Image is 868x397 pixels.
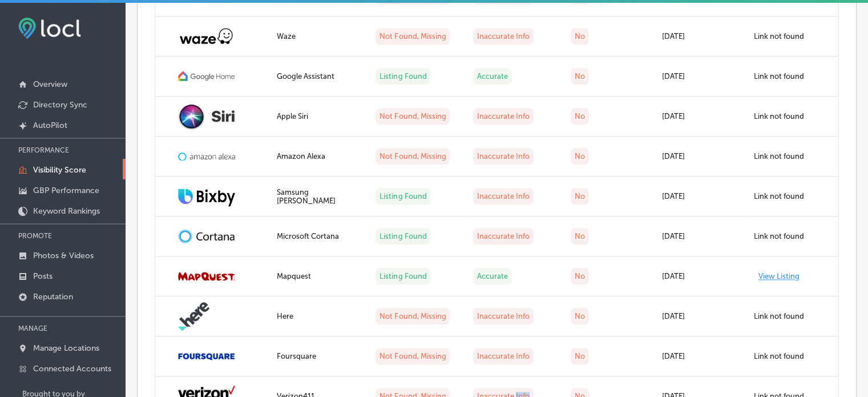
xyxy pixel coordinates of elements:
[277,152,362,161] div: Amazon Alexa
[754,32,804,41] label: Link not found
[178,151,235,162] img: amazon-alexa.png
[655,296,746,336] td: [DATE]
[376,188,430,204] label: Listing Found
[571,348,589,364] label: No
[33,343,99,353] p: Manage Locations
[754,312,804,320] label: Link not found
[376,268,430,284] label: Listing Found
[758,272,800,280] a: View Listing
[277,272,362,280] div: Mapquest
[33,79,67,89] p: Overview
[571,28,589,45] label: No
[33,251,94,260] p: Photos & Videos
[178,70,235,82] img: google-home.png
[178,272,235,280] img: mapquest.png
[277,112,362,121] div: Apple Siri
[754,192,804,200] label: Link not found
[277,32,362,41] div: Waze
[178,103,235,130] img: Siri-logo.png
[754,72,804,81] label: Link not found
[33,206,100,216] p: Keyword Rankings
[376,68,430,85] label: Listing Found
[473,148,534,165] label: Inaccurate Info
[655,17,746,57] td: [DATE]
[655,336,746,376] td: [DATE]
[655,57,746,97] td: [DATE]
[473,188,534,204] label: Inaccurate Info
[376,228,430,244] label: Listing Found
[571,148,589,165] label: No
[33,186,99,195] p: GBP Performance
[571,308,589,324] label: No
[33,364,111,374] p: Connected Accounts
[33,292,73,302] p: Reputation
[473,68,512,85] label: Accurate
[571,68,589,85] label: No
[655,256,746,296] td: [DATE]
[473,228,534,244] label: Inaccurate Info
[754,352,804,360] label: Link not found
[571,108,589,125] label: No
[178,302,209,331] img: here.png
[277,188,362,205] div: Samsung [PERSON_NAME]
[655,97,746,137] td: [DATE]
[277,352,362,360] div: Foursquare
[655,137,746,177] td: [DATE]
[754,112,804,121] label: Link not found
[376,28,450,45] label: Not Found, Missing
[754,232,804,240] label: Link not found
[178,350,235,363] img: foursquare.png
[33,121,67,130] p: AutoPilot
[277,232,362,240] div: Microsoft Cortana
[571,268,589,284] label: No
[655,177,746,216] td: [DATE]
[571,228,589,244] label: No
[473,268,512,284] label: Accurate
[178,229,235,244] img: cortana-logo.png
[754,152,804,161] label: Link not found
[376,108,450,125] label: Not Found, Missing
[473,308,534,324] label: Inaccurate Info
[655,216,746,256] td: [DATE]
[33,271,53,281] p: Posts
[473,28,534,45] label: Inaccurate Info
[376,348,450,364] label: Not Found, Missing
[277,312,362,320] div: Here
[178,186,235,206] img: Bixby.png
[376,308,450,324] label: Not Found, Missing
[473,108,534,125] label: Inaccurate Info
[277,72,362,81] div: Google Assistant
[571,188,589,204] label: No
[473,348,534,364] label: Inaccurate Info
[178,27,235,45] img: waze.png
[33,165,86,175] p: Visibility Score
[376,148,450,165] label: Not Found, Missing
[33,100,87,110] p: Directory Sync
[18,18,81,39] img: fda3e92497d09a02dc62c9cd864e3231.png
